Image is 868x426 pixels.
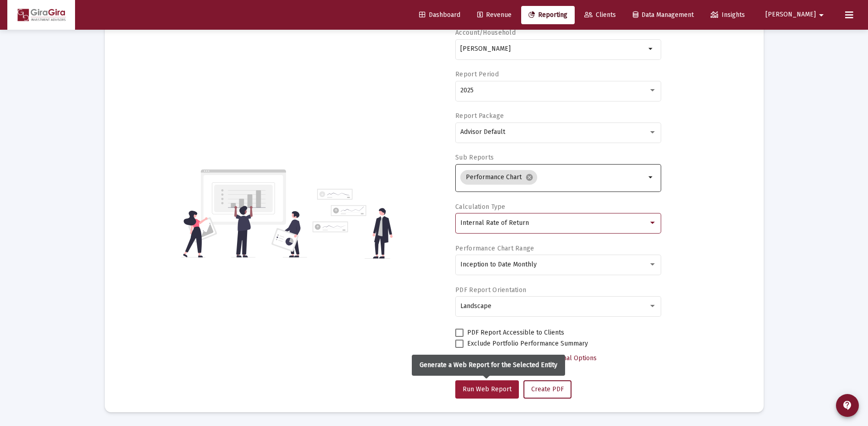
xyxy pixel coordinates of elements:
[463,385,512,393] span: Run Web Report
[460,302,491,310] span: Landscape
[543,354,597,362] span: Additional Options
[584,11,616,19] span: Clients
[633,11,694,19] span: Data Management
[816,6,827,24] mat-icon: arrow_drop_down
[467,327,564,338] span: PDF Report Accessible to Clients
[412,6,468,24] a: Dashboard
[455,286,526,294] label: PDF Report Orientation
[703,6,752,24] a: Insights
[523,380,571,399] button: Create PDF
[460,170,537,185] mat-chip: Performance Chart
[463,354,526,362] span: Select Custom Period
[313,189,393,259] img: reporting-alt
[625,6,701,24] a: Data Management
[711,11,745,19] span: Insights
[766,11,816,19] span: [PERSON_NAME]
[460,261,537,268] span: Inception to Date Monthly
[577,6,623,24] a: Clients
[455,70,499,78] label: Report Period
[477,11,512,19] span: Revenue
[455,112,504,120] label: Report Package
[14,6,68,24] img: Dashboard
[521,6,575,24] a: Reporting
[470,6,519,24] a: Revenue
[455,29,516,37] label: Account/Household
[525,173,534,181] mat-icon: cancel
[646,172,657,183] mat-icon: arrow_drop_down
[181,168,307,259] img: reporting
[455,203,505,211] label: Calculation Type
[419,11,460,19] span: Dashboard
[646,43,657,54] mat-icon: arrow_drop_down
[460,168,646,186] mat-chip-list: Selection
[455,380,519,399] button: Run Web Report
[531,385,564,393] span: Create PDF
[455,154,494,161] label: Sub Reports
[755,5,838,24] button: [PERSON_NAME]
[467,338,588,349] span: Exclude Portfolio Performance Summary
[460,128,505,136] span: Advisor Default
[528,11,567,19] span: Reporting
[455,245,534,252] label: Performance Chart Range
[842,400,853,411] mat-icon: contact_support
[460,86,474,94] span: 2025
[460,219,529,227] span: Internal Rate of Return
[460,45,646,53] input: Search or select an account or household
